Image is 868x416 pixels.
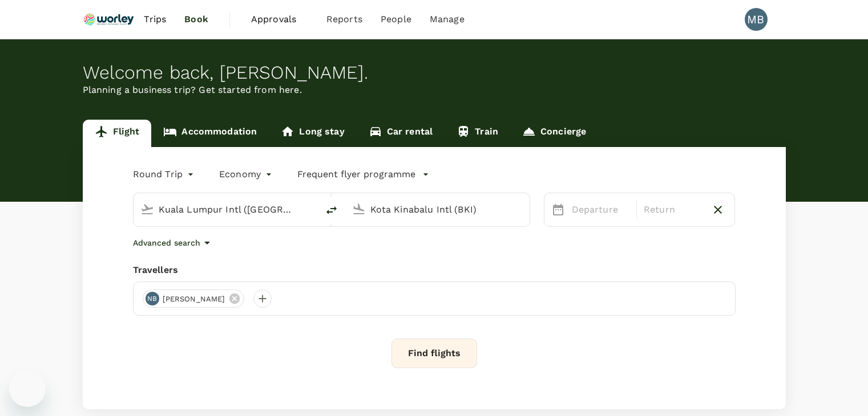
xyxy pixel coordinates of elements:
span: [PERSON_NAME] [156,293,232,305]
div: NB [146,292,159,305]
input: Going to [370,201,506,218]
a: Flight [83,120,152,147]
div: Round Trip [133,165,197,183]
input: Depart from [159,201,294,218]
a: Accommodation [151,120,269,147]
p: Return [644,203,701,217]
span: People [381,13,411,26]
p: Frequent flyer programme [297,168,415,181]
a: Train [445,120,510,147]
span: Approvals [251,13,308,26]
span: Book [184,13,208,26]
a: Car rental [357,120,445,147]
p: Planning a business trip? Get started from here. [83,83,786,97]
div: Travellers [133,263,736,277]
button: Find flights [391,338,477,368]
div: Economy [219,165,274,183]
button: Frequent flyer programme [297,168,429,181]
div: MB [745,8,768,31]
p: Advanced search [133,237,200,248]
img: Ranhill Worley Sdn Bhd [83,7,135,32]
a: Long stay [269,120,356,147]
span: Trips [144,13,166,26]
button: Open [310,208,312,210]
button: Advanced search [133,236,214,250]
p: Departure [572,203,629,217]
button: Open [522,208,524,210]
span: Manage [430,13,465,26]
iframe: Button to launch messaging window [9,370,46,407]
div: Welcome back , [PERSON_NAME] . [83,62,786,83]
span: Reports [326,13,362,26]
div: NB[PERSON_NAME] [143,289,245,308]
a: Concierge [510,120,598,147]
button: delete [318,197,345,224]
